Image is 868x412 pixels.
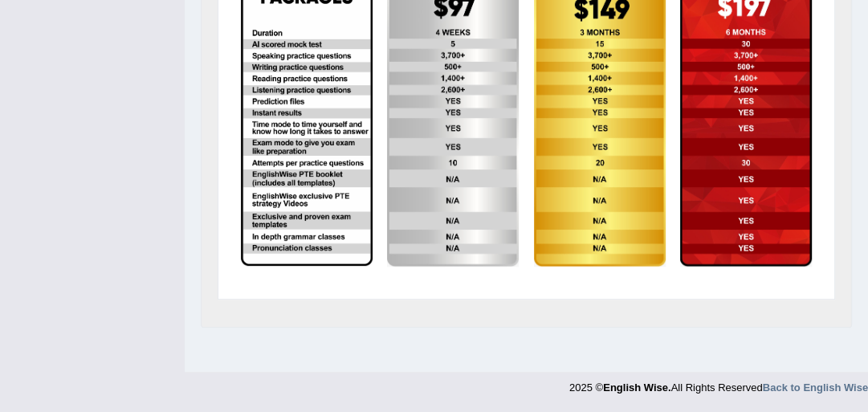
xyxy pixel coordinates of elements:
[603,381,670,394] strong: English Wise.
[763,381,868,394] a: Back to English Wise
[569,372,868,395] div: 2025 © All Rights Reserved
